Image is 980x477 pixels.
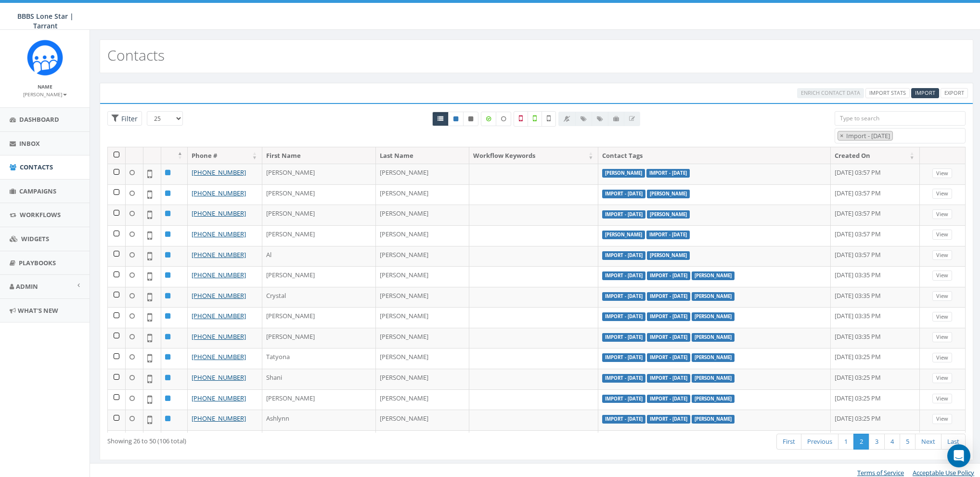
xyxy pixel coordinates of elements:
label: Import - [DATE] [646,169,690,178]
span: Inbox [19,139,40,148]
a: View [932,189,952,199]
span: Widgets [21,234,49,243]
label: Import - [DATE] [602,374,645,383]
label: Import - [DATE] [647,333,690,342]
label: [PERSON_NAME] [692,333,735,342]
td: [PERSON_NAME] [376,287,469,308]
a: [PHONE_NUMBER] [192,394,246,402]
img: Rally_Corp_Icon_1.png [27,39,63,76]
a: [PHONE_NUMBER] [192,271,246,279]
td: [DATE] 03:35 PM [831,266,920,287]
a: [PHONE_NUMBER] [192,311,246,320]
a: Import Stats [865,88,910,98]
a: [PHONE_NUMBER] [192,250,246,259]
a: 5 [900,434,916,450]
label: Import - [DATE] [647,312,690,321]
td: [DATE] 03:57 PM [831,225,920,246]
a: Active [448,112,464,126]
label: Import - [DATE] [647,292,690,301]
label: [PERSON_NAME] [692,415,735,424]
a: Terms of Service [857,468,904,477]
th: Created On: activate to sort column ascending [831,147,920,164]
span: Campaigns [19,187,56,195]
label: Import - [DATE] [647,271,690,280]
a: Export [941,88,968,98]
a: [PHONE_NUMBER] [192,189,246,197]
td: [PERSON_NAME] [262,225,376,246]
td: [PERSON_NAME] [262,389,376,410]
td: [PERSON_NAME] [376,307,469,328]
label: Import - [DATE] [647,353,690,362]
i: This phone number is unsubscribed and has opted-out of all texts. [468,116,473,122]
a: View [932,250,952,260]
label: Import - [DATE] [602,312,645,321]
a: View [932,312,952,322]
label: Import - [DATE] [602,190,645,198]
label: Import - [DATE] [602,251,645,260]
td: [DATE] 03:25 PM [831,430,920,451]
a: Import [911,88,939,98]
td: [PERSON_NAME] [376,266,469,287]
td: [DATE] 03:25 PM [831,410,920,430]
td: Tatyona [262,348,376,369]
td: [PERSON_NAME] [376,205,469,225]
span: × [840,131,843,140]
span: Import - [DATE] [845,131,892,140]
span: What's New [18,306,58,315]
label: Data not Enriched [496,112,511,126]
td: [PERSON_NAME] [376,246,469,267]
a: 2 [853,434,869,450]
td: [PERSON_NAME] [376,348,469,369]
label: Not a Mobile [514,111,528,127]
th: Workflow Keywords: activate to sort column ascending [469,147,599,164]
td: [PERSON_NAME] [262,184,376,205]
label: [PERSON_NAME] [692,271,735,280]
a: [PHONE_NUMBER] [192,414,246,423]
span: Advance Filter [107,111,142,126]
td: [PERSON_NAME] [262,328,376,348]
a: [PHONE_NUMBER] [192,209,246,218]
td: Al [262,246,376,267]
a: First [776,434,801,450]
label: Validated [528,111,542,127]
label: [PERSON_NAME] [692,292,735,301]
label: Import - [DATE] [646,231,690,239]
a: View [932,373,952,383]
a: [PHONE_NUMBER] [192,168,246,177]
a: All contacts [432,112,449,126]
label: Not Validated [542,111,556,127]
label: [PERSON_NAME] [647,190,690,198]
td: [PERSON_NAME] [262,164,376,184]
td: [PERSON_NAME] [262,266,376,287]
td: [DATE] 03:35 PM [831,287,920,308]
a: View [932,394,952,404]
td: [PERSON_NAME] [376,328,469,348]
a: 4 [884,434,900,450]
label: Import - [DATE] [602,292,645,301]
td: [PERSON_NAME] [376,225,469,246]
label: Import - [DATE] [602,271,645,280]
td: [PERSON_NAME] [376,389,469,410]
label: [PERSON_NAME] [647,210,690,219]
a: View [932,209,952,219]
a: [PHONE_NUMBER] [192,230,246,238]
label: [PERSON_NAME] [692,395,735,403]
label: Import - [DATE] [647,415,690,424]
td: [PERSON_NAME] [376,369,469,389]
h2: Contacts [107,47,165,63]
small: [PERSON_NAME] [23,91,67,98]
span: Contacts [20,163,53,171]
span: BBBS Lone Star | Tarrant [17,12,74,30]
td: Shani [262,369,376,389]
div: Open Intercom Messenger [947,444,970,467]
th: Last Name [376,147,469,164]
td: [DATE] 03:35 PM [831,328,920,348]
input: Type to search [835,111,966,126]
button: Remove item [838,131,845,141]
a: View [932,230,952,240]
label: Import - [DATE] [647,374,690,383]
td: Ashlynn [262,410,376,430]
td: [DATE] 03:57 PM [831,164,920,184]
span: Playbooks [19,258,56,267]
a: Acceptable Use Policy [913,468,974,477]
